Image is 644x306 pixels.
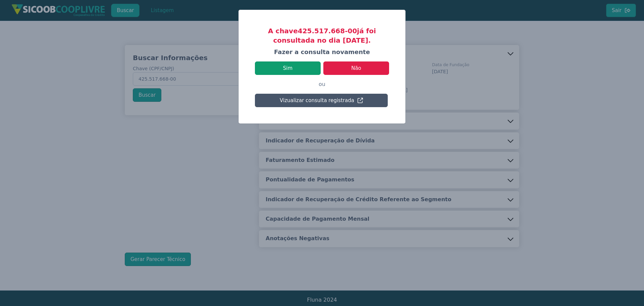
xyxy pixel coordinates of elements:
button: Sim [255,61,321,75]
h4: Fazer a consulta novamente [255,48,389,56]
h3: A chave 425.517.668-00 já foi consultada no dia [DATE]. [255,26,389,45]
p: ou [255,75,389,94]
button: Vizualizar consulta registrada [255,94,388,107]
button: Não [323,61,389,75]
